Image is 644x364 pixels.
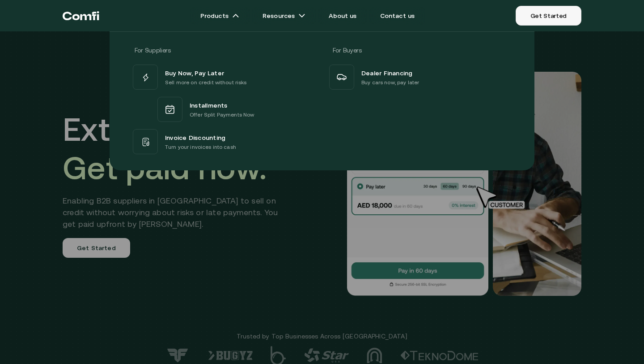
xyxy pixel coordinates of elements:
[63,2,99,29] a: Return to the top of the Comfi home page
[361,78,419,87] p: Buy cars now, pay later
[369,7,426,25] a: Contact us
[327,63,513,91] a: Dealer FinancingBuy cars now, pay later
[131,63,317,91] a: Buy Now, Pay LaterSell more on credit without risks
[131,127,317,156] a: Invoice DiscountingTurn your invoices into cash
[131,91,317,127] a: InstallmentsOffer Split Payments Now
[190,7,250,25] a: Productsarrow icons
[165,132,225,143] span: Invoice Discounting
[165,67,224,78] span: Buy Now, Pay Later
[190,110,254,119] p: Offer Split Payments Now
[298,12,305,19] img: arrow icons
[252,7,316,25] a: Resourcesarrow icons
[361,67,413,78] span: Dealer Financing
[190,100,228,110] span: Installments
[516,6,581,26] a: Get Started
[318,7,367,25] a: About us
[165,143,236,152] p: Turn your invoices into cash
[333,47,362,54] span: For Buyers
[135,47,170,54] span: For Suppliers
[232,12,239,19] img: arrow icons
[165,78,247,87] p: Sell more on credit without risks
